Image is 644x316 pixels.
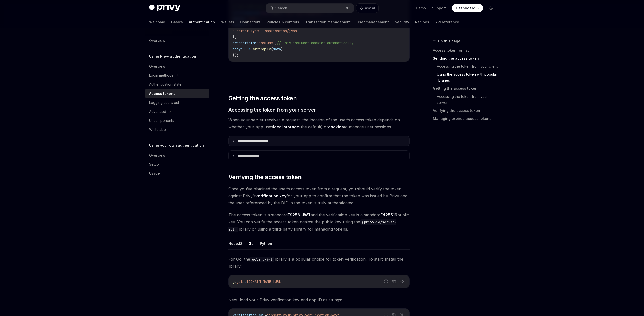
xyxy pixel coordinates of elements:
[433,115,499,123] a: Managing expired access tokens
[228,238,243,249] button: NodeJS
[456,6,475,11] span: Dashboard
[145,89,209,98] a: Access tokens
[267,16,299,28] a: Policies & controls
[302,212,311,218] a: JWT
[273,124,299,129] strong: local storage
[145,80,209,89] a: Authentication state
[271,47,273,51] span: (
[228,94,297,102] span: Getting the access token
[233,41,257,45] span: credentials:
[228,296,410,303] span: Next, load your Privy verification key and app ID as strings:
[228,211,410,233] span: The access token is a standard and the verification key is a standard public key. You can verify ...
[380,212,397,218] a: Ed25519
[149,81,182,87] div: Authentication state
[328,124,344,129] strong: cookies
[149,109,166,115] div: Advanced
[228,116,410,130] span: When your server receives a request, the location of the user’s access token depends on whether y...
[233,47,243,51] span: body:
[149,170,160,176] div: Usage
[149,91,175,97] div: Access tokens
[171,16,183,28] a: Basics
[145,98,209,107] a: Logging users out
[266,4,354,13] button: Search...⌘K
[281,47,283,51] span: )
[149,72,174,78] div: Login methods
[233,29,261,33] span: 'Content-Type'
[149,5,180,12] img: dark logo
[415,16,429,28] a: Recipes
[149,152,165,158] div: Overview
[433,107,499,115] a: Verifying the access token
[438,38,460,44] span: On this page
[250,257,274,262] code: golang-jwt
[261,29,263,33] span: :
[432,6,446,11] a: Support
[145,151,209,160] a: Overview
[275,41,277,45] span: ,
[263,29,299,33] span: 'application/json'
[145,116,209,125] a: UI components
[255,193,286,198] strong: verification key
[149,63,165,69] div: Overview
[233,53,239,57] span: });
[243,279,247,284] span: -u
[253,47,271,51] span: stringify
[149,38,165,44] div: Overview
[437,62,499,70] a: Accessing the token from your client
[260,238,272,249] button: Python
[435,16,459,28] a: API reference
[233,35,237,39] span: },
[416,6,426,11] a: Demo
[433,84,499,93] a: Getting the access token
[145,160,209,169] a: Setup
[145,125,209,134] a: Whitelabel
[250,257,274,262] a: golang-jwt
[288,212,300,218] a: ES256
[149,127,167,133] div: Whitelabel
[356,4,378,13] button: Ask AI
[346,6,351,10] span: ⌘ K
[189,16,215,28] a: Authentication
[433,46,499,54] a: Access token format
[228,106,316,113] span: Accessing the token from your server
[277,41,353,45] span: // This includes cookies automatically
[149,118,174,124] div: UI components
[433,54,499,62] a: Sending the access token
[221,16,234,28] a: Wallets
[228,185,410,206] span: Once you’ve obtained the user’s access token from a request, you should verify the token against ...
[149,161,159,167] div: Setup
[365,6,375,11] span: Ask AI
[391,278,397,285] button: Copy the contents from the code block
[249,238,254,249] button: Go
[357,16,389,28] a: User management
[383,278,389,285] button: Report incorrect code
[240,16,261,28] a: Connectors
[487,4,495,12] button: Toggle dark mode
[228,173,302,181] span: Verifying the access token
[149,100,179,106] div: Logging users out
[233,279,237,284] span: go
[247,279,283,284] span: [DOMAIN_NAME][URL]
[149,16,165,28] a: Welcome
[399,278,405,285] button: Ask AI
[145,169,209,178] a: Usage
[243,47,251,51] span: JSON
[237,279,243,284] span: get
[437,70,499,84] a: Using the access token with popular libraries
[275,5,289,11] div: Search...
[273,47,281,51] span: data
[149,53,196,59] h5: Using Privy authentication
[251,47,253,51] span: .
[257,41,275,45] span: 'include'
[149,142,204,148] h5: Using your own authentication
[228,256,410,270] span: For Go, the library is a popular choice for token verification. To start, install the library:
[305,16,351,28] a: Transaction management
[145,62,209,71] a: Overview
[395,16,409,28] a: Security
[145,36,209,45] a: Overview
[437,93,499,107] a: Accessing the token from your server
[452,4,483,12] a: Dashboard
